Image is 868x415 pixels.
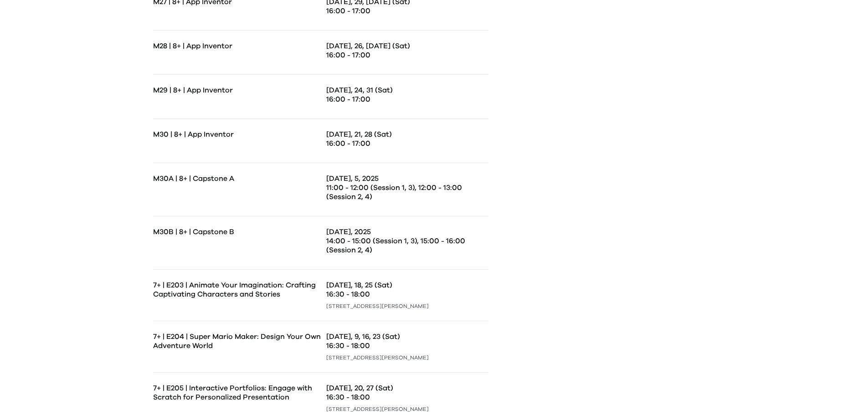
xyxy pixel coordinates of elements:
[326,6,488,15] p: 16:00 - 17:00
[326,51,488,60] p: 16:00 - 17:00
[153,227,321,236] p: M30B | 8+ | Capstone B
[153,130,321,139] p: M30 | 8+ | App Inventor
[153,384,321,402] p: 7+ | E205 | Interactive Portfolios: Engage with Scratch for Personalized Presentation
[153,332,321,350] p: 7+ | E204 | Super Mario Maker: Design Your Own Adventure World
[153,41,321,51] p: M28 | 8+ | App Inventor
[326,281,488,290] p: [DATE], 18, 25 (Sat)
[153,174,321,183] p: M30A | 8+ | Capstone A
[326,41,488,51] p: [DATE], 26, [DATE] (Sat)
[153,86,321,95] p: M29 | 8+ | App Inventor
[326,86,488,95] p: [DATE], 24, 31 (Sat)
[326,130,488,139] p: [DATE], 21, 28 (Sat)
[326,384,488,393] p: [DATE], 20, 27 (Sat)
[326,183,488,201] p: 11:00 - 12:00 (Session 1, 3), 12:00 - 13:00 (Session 2, 4)
[153,281,321,299] p: 7+ | E203 | Animate Your Imagination: Crafting Captivating Characters and Stories
[326,174,488,183] p: [DATE], 5, 2025
[326,405,488,413] p: [STREET_ADDRESS][PERSON_NAME]
[326,139,488,148] p: 16:00 - 17:00
[326,95,488,104] p: 16:00 - 17:00
[326,290,488,299] p: 16:30 - 18:00
[326,341,488,350] p: 16:30 - 18:00
[326,332,488,341] p: [DATE], 9, 16, 23 (Sat)
[326,393,488,402] p: 16:30 - 18:00
[326,227,488,236] p: [DATE], 2025
[326,302,488,310] p: [STREET_ADDRESS][PERSON_NAME]
[326,236,488,255] p: 14:00 - 15:00 (Session 1, 3), 15:00 - 16:00 (Session 2, 4)
[326,354,488,361] p: [STREET_ADDRESS][PERSON_NAME]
